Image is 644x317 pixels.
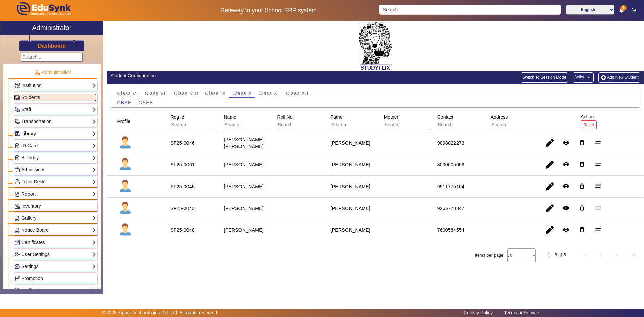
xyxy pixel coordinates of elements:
span: Class XI [258,91,279,96]
img: profile.png [117,178,134,195]
button: Previous page [593,247,609,263]
mat-icon: remove_red_eye [562,161,569,168]
mat-icon: remove_red_eye [562,183,569,190]
span: Father [331,114,344,120]
div: 9265778847 [437,205,464,212]
staff-with-status: [PERSON_NAME] [224,206,264,211]
input: Search [170,121,230,129]
span: Class XII [286,91,308,96]
p: Administration [8,69,97,76]
a: Promotion [14,275,96,282]
a: Terms of Service [501,308,542,317]
div: Items per page: [475,252,505,259]
img: Administration.png [34,70,40,76]
div: 9898022273 [437,140,464,146]
mat-icon: delete_outline [579,226,585,233]
span: GSEB [139,100,153,105]
div: SF25-0043 [170,205,195,212]
div: 1 – 5 of 5 [548,252,566,258]
mat-icon: sync_alt [595,205,601,211]
input: Search [277,121,337,129]
p: © 2025 Zipper Technologies Pvt. Ltd. All rights reserved. [102,309,219,316]
a: Students [14,94,96,101]
div: Father [328,111,399,132]
input: Search [491,121,551,129]
h5: Gateway to your School ERP system [165,7,372,14]
div: SF25-0045 [170,183,195,190]
span: Class VIII [174,91,198,96]
div: 8000005056 [437,161,464,168]
staff-with-status: [PERSON_NAME] [PERSON_NAME] [224,137,264,149]
input: Search [437,121,497,129]
input: Search [331,121,391,129]
span: Profile [117,119,130,124]
input: Search... [21,53,83,62]
div: 7600584554 [437,227,464,233]
input: Search [379,5,561,15]
img: 2da83ddf-6089-4dce-a9e2-416746467bdd [359,22,392,65]
span: Roll No. [277,114,294,120]
a: Administrator [0,21,103,35]
div: SF25-0046 [170,140,195,146]
mat-icon: delete_outline [579,205,585,211]
div: Reg Id [168,111,239,132]
span: Inventory [21,203,41,209]
button: Reset [581,120,597,129]
div: [PERSON_NAME] [331,183,370,190]
div: [PERSON_NAME] [331,161,370,168]
button: Action [573,72,594,83]
div: Profile [115,115,139,127]
img: add-new-student.png [600,75,607,81]
button: Switch To Session Mode [521,72,568,83]
span: Reg Id [170,114,184,120]
div: SF25-0048 [170,227,195,233]
div: [PERSON_NAME] [331,140,370,146]
mat-icon: sync_alt [595,226,601,233]
div: Student Configuration [110,72,372,80]
staff-with-status: [PERSON_NAME] [224,227,264,233]
mat-icon: remove_red_eye [562,139,569,146]
mat-icon: remove_red_eye [562,226,569,233]
span: Promotion [21,276,43,281]
div: SF25-0061 [170,161,195,168]
span: Class X [232,91,252,96]
div: [PERSON_NAME] [331,205,370,212]
img: Students.png [15,95,20,100]
span: Mother [384,114,399,120]
img: profile.png [117,156,134,173]
button: Add New Student [598,72,640,83]
img: profile.png [117,135,134,151]
div: Action [578,111,599,132]
div: Address [488,111,559,132]
mat-icon: delete_outline [579,183,585,190]
div: Mother [382,111,452,132]
div: Contact [435,111,506,132]
button: Next page [609,247,625,263]
a: Dashboard [38,42,66,49]
mat-icon: delete_outline [579,139,585,146]
staff-with-status: [PERSON_NAME] [224,184,264,189]
input: Search [384,121,444,129]
div: Roll No. [275,111,346,132]
span: Address [491,114,508,120]
staff-with-status: [PERSON_NAME] [224,162,264,167]
mat-icon: remove_red_eye [562,205,569,211]
span: Students [21,95,40,100]
img: profile.png [117,222,134,239]
a: Privacy Policy [460,308,496,317]
div: [PERSON_NAME] [331,227,370,233]
span: Class VII [145,91,167,96]
mat-icon: sync_alt [595,139,601,146]
mat-icon: arrow_drop_down [585,74,592,81]
span: Contact [437,114,453,120]
mat-icon: delete_outline [579,161,585,168]
h2: STUDYFLIX [107,65,644,71]
button: Last page [625,247,641,263]
mat-icon: sync_alt [595,161,601,168]
input: Search [224,121,284,129]
button: First page [577,247,593,263]
span: Name [224,114,236,120]
h2: Administrator [32,23,72,32]
div: 9511775104 [437,183,464,190]
span: 1 [620,5,627,11]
